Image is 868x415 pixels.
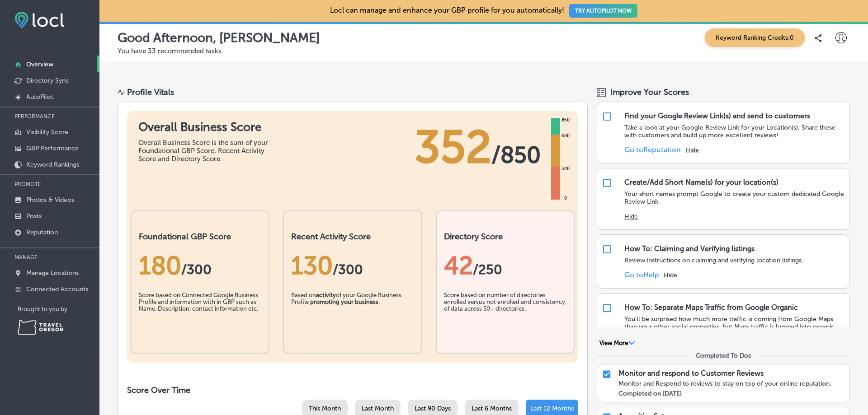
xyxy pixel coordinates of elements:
span: This Month [309,405,341,412]
p: Brought to you by [18,306,99,312]
button: Hide [664,271,677,279]
div: Monitor and Respond to reviews to stay on top of your online reputation. [618,380,845,387]
p: Review instructions on claiming and verifying location listings. [624,256,803,264]
div: 0 [562,195,569,202]
span: Last 6 Months [472,405,512,412]
p: Monitor and respond to Customer Reviews [618,369,764,378]
b: activity [316,292,336,298]
label: Completed on [DATE] [618,390,682,397]
div: How To: Claiming and Verifying listings [624,244,755,253]
span: /300 [333,261,363,278]
p: Manage Locations [26,269,79,277]
span: / 850 [491,141,541,168]
h2: Directory Score [444,232,566,242]
span: Last 90 Days [415,405,451,412]
a: Go toHelp [624,270,659,279]
span: /250 [473,261,502,278]
p: Connected Accounts [26,285,88,293]
div: Profile Vitals [127,87,174,97]
div: 850 [560,117,571,124]
img: Travel Oregon [18,320,63,335]
p: AutoPilot [26,93,53,101]
button: TRY AUTOPILOT NOW [569,4,637,18]
div: How To: Separate Maps Traffic from Google Organic [624,303,798,312]
p: Your short names prompt Google to create your custom dedicated Google Review Link. [624,190,845,205]
p: Good Afternoon, [PERSON_NAME] [118,30,320,45]
p: GBP Performance [26,145,79,152]
span: 352 [415,120,491,174]
span: Last Month [362,405,394,412]
div: Find your Google Review Link(s) and send to customers [624,112,810,120]
p: Reputation [26,228,58,236]
span: Last 12 Months [530,405,574,412]
div: Score based on Connected Google Business Profile and information with in GBP such as Name, Descri... [139,292,261,337]
p: You have 33 recommended tasks. [118,47,850,55]
div: Score based on number of directories enrolled versus not enrolled and consistency of data across ... [444,292,566,337]
span: / 300 [181,261,212,278]
p: Keyword Rankings [26,161,79,168]
span: Keyword Ranking Credits: 0 [705,28,805,47]
button: Hide [624,213,638,220]
div: 130 [291,251,414,280]
h1: Overall Business Score [138,120,274,134]
div: 180 [139,251,261,280]
p: Visibility Score [26,128,68,136]
p: Overview [26,61,53,68]
p: Photos & Videos [26,196,74,204]
h2: Recent Activity Score [291,232,414,242]
div: Completed To Dos [696,352,751,359]
div: Overall Business Score is the sum of your Foundational GBP Score, Recent Activity Score and Direc... [138,139,274,163]
p: You'll be surprised how much more traffic is coming from Google Maps than your other social prope... [624,315,845,338]
div: Based on of your Google Business Profile . [291,292,414,337]
p: Posts [26,212,42,220]
b: promoting your business [310,298,378,305]
div: 42 [444,251,566,280]
div: Create/Add Short Name(s) for your location(s) [624,178,778,187]
a: Go toReputation [624,145,681,154]
button: View More [597,339,638,347]
img: fda3e92497d09a02dc62c9cd864e3231.png [14,12,64,28]
span: Improve Your Scores [610,87,689,97]
div: 680 [560,132,571,140]
div: 340 [560,165,571,173]
p: Take a look at your Google Review Link for your Location(s). Share these with customers and build... [624,124,845,139]
button: Hide [685,146,699,154]
h2: Score Over Time [127,385,578,395]
h2: Foundational GBP Score [139,232,261,242]
p: Directory Sync [26,77,69,84]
